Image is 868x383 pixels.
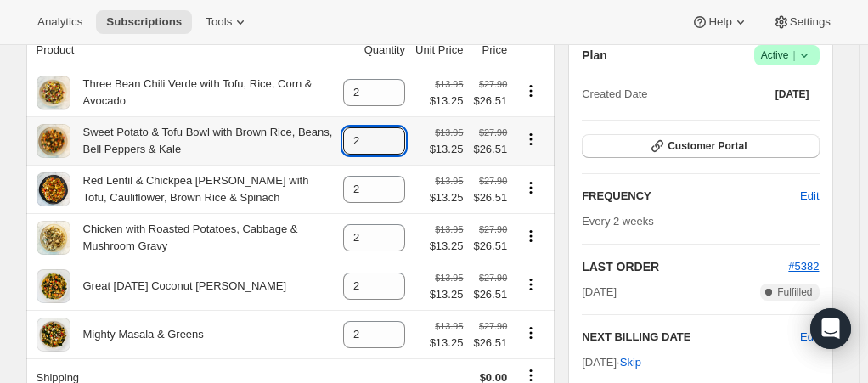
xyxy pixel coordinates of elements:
[435,127,463,138] small: $13.95
[582,258,788,275] h2: LAST ORDER
[468,31,512,69] th: Price
[582,188,800,205] h2: FREQUENCY
[37,269,70,303] img: product img
[430,335,464,352] span: $13.25
[473,335,507,352] span: $26.51
[96,10,192,34] button: Subscriptions
[582,284,617,301] span: [DATE]
[70,76,334,110] div: Three Bean Chili Verde with Tofu, Rice, Corn & Avocado
[430,141,464,158] span: $13.25
[473,189,507,206] span: $26.51
[479,176,507,186] small: $27.90
[777,285,812,299] span: Fulfilled
[37,221,70,254] img: product img
[790,15,831,29] span: Settings
[620,354,641,371] span: Skip
[106,15,182,29] span: Subscriptions
[70,124,334,158] div: Sweet Potato & Tofu Bowl with Brown Rice, Beans, Bell Peppers & Kale
[479,321,507,331] small: $27.90
[582,329,800,346] h2: NEXT BILLING DATE
[473,141,507,158] span: $26.51
[763,10,841,34] button: Settings
[37,172,70,206] img: product img
[761,47,813,64] span: Active
[479,273,507,283] small: $27.90
[37,76,70,110] img: product img
[435,224,463,234] small: $13.95
[70,326,204,343] div: Mighty Masala & Greens
[435,79,463,89] small: $13.95
[517,82,544,100] button: Product actions
[37,318,70,352] img: product img
[800,188,819,205] span: Edit
[338,31,410,69] th: Quantity
[517,178,544,197] button: Product actions
[410,31,468,69] th: Unit Price
[582,356,641,369] span: [DATE] ·
[479,127,507,138] small: $27.90
[681,10,758,34] button: Help
[708,15,731,29] span: Help
[435,273,463,283] small: $13.95
[610,349,651,376] button: Skip
[27,10,93,34] button: Analytics
[775,87,809,101] span: [DATE]
[479,224,507,234] small: $27.90
[430,238,464,255] span: $13.25
[70,278,287,295] div: Great [DATE] Coconut [PERSON_NAME]
[26,31,339,69] th: Product
[430,93,464,110] span: $13.25
[810,308,851,349] div: Open Intercom Messenger
[435,176,463,186] small: $13.95
[430,189,464,206] span: $13.25
[517,130,544,149] button: Product actions
[668,139,747,153] span: Customer Portal
[788,258,819,275] button: #5382
[206,15,232,29] span: Tools
[430,286,464,303] span: $13.25
[479,79,507,89] small: $27.90
[195,10,259,34] button: Tools
[788,260,819,273] a: #5382
[70,172,334,206] div: Red Lentil & Chickpea [PERSON_NAME] with Tofu, Cauliflower, Brown Rice & Spinach
[800,329,819,346] button: Edit
[435,321,463,331] small: $13.95
[517,275,544,294] button: Product actions
[70,221,334,255] div: Chicken with Roasted Potatoes, Cabbage & Mushroom Gravy
[582,47,607,64] h2: Plan
[473,286,507,303] span: $26.51
[582,134,819,158] button: Customer Portal
[37,15,82,29] span: Analytics
[517,227,544,245] button: Product actions
[765,82,820,106] button: [DATE]
[792,48,795,62] span: |
[37,124,70,158] img: product img
[517,324,544,342] button: Product actions
[582,86,647,103] span: Created Date
[582,215,654,228] span: Every 2 weeks
[790,183,829,210] button: Edit
[473,93,507,110] span: $26.51
[473,238,507,255] span: $26.51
